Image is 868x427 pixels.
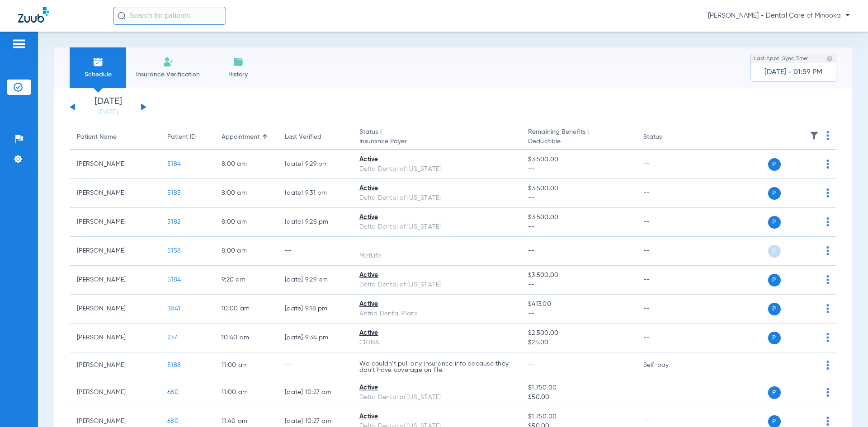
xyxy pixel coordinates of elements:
[826,131,829,140] img: group-dot-blue.svg
[167,248,181,254] span: 5158
[521,125,636,150] th: Remaining Benefits |
[70,150,160,179] td: [PERSON_NAME]
[826,333,829,342] img: group-dot-blue.svg
[359,412,514,422] div: Active
[167,305,180,312] span: 3841
[214,208,278,237] td: 8:00 AM
[826,56,833,62] img: last sync help info
[768,187,781,200] span: P
[18,7,49,23] img: Zuub Logo
[768,332,781,344] span: P
[214,352,278,378] td: 11:00 AM
[167,190,181,196] span: 5185
[826,388,829,397] img: group-dot-blue.svg
[118,12,126,20] img: Search Icon
[222,132,259,142] div: Appointment
[528,137,628,146] span: Deductible
[167,132,207,142] div: Patient ID
[278,179,352,208] td: [DATE] 9:31 PM
[636,237,697,266] td: --
[214,378,278,407] td: 11:00 AM
[359,393,514,402] div: Delta Dental of [US_STATE]
[528,193,628,203] span: --
[76,70,119,79] span: Schedule
[167,219,180,225] span: 5182
[214,179,278,208] td: 8:00 AM
[768,274,781,286] span: P
[528,338,628,347] span: $25.00
[278,378,352,407] td: [DATE] 10:27 AM
[636,208,697,237] td: --
[764,68,822,77] span: [DATE] - 01:59 PM
[359,164,514,174] div: Delta Dental of [US_STATE]
[359,338,514,347] div: CIGNA
[352,125,521,150] th: Status |
[278,266,352,295] td: [DATE] 9:29 PM
[826,275,829,284] img: group-dot-blue.svg
[167,277,181,283] span: 5184
[214,295,278,324] td: 10:00 AM
[285,132,321,142] div: Last Verified
[636,125,697,150] th: Status
[528,213,628,222] span: $3,500.00
[768,303,781,315] span: P
[113,7,226,25] input: Search for patients
[359,137,514,146] span: Insurance Payer
[81,108,135,117] a: [DATE]
[708,11,850,20] span: [PERSON_NAME] - Dental Care of Minooka
[810,131,819,140] img: filter.svg
[528,248,535,254] span: --
[359,193,514,203] div: Delta Dental of [US_STATE]
[528,164,628,174] span: --
[214,150,278,179] td: 8:00 AM
[826,160,829,169] img: group-dot-blue.svg
[359,213,514,222] div: Active
[222,132,270,142] div: Appointment
[636,150,697,179] td: --
[359,242,514,251] div: --
[70,237,160,266] td: [PERSON_NAME]
[167,334,177,341] span: 237
[528,300,628,309] span: $413.00
[768,245,781,258] span: P
[826,304,829,313] img: group-dot-blue.svg
[233,56,244,67] img: History
[528,383,628,393] span: $1,750.00
[528,412,628,422] span: $1,750.00
[528,184,628,193] span: $3,500.00
[528,328,628,338] span: $2,500.00
[163,56,174,67] img: Manual Insurance Verification
[826,217,829,226] img: group-dot-blue.svg
[528,222,628,232] span: --
[70,378,160,407] td: [PERSON_NAME]
[359,328,514,338] div: Active
[636,352,697,378] td: Self-pay
[70,208,160,237] td: [PERSON_NAME]
[636,266,697,295] td: --
[70,179,160,208] td: [PERSON_NAME]
[70,295,160,324] td: [PERSON_NAME]
[70,324,160,352] td: [PERSON_NAME]
[70,352,160,378] td: [PERSON_NAME]
[528,362,535,368] span: --
[278,324,352,352] td: [DATE] 9:34 PM
[278,295,352,324] td: [DATE] 9:18 PM
[636,378,697,407] td: --
[214,266,278,295] td: 9:20 AM
[359,280,514,290] div: Delta Dental of [US_STATE]
[636,295,697,324] td: --
[754,54,808,63] span: Last Appt. Sync Time:
[528,280,628,290] span: --
[528,271,628,280] span: $3,500.00
[768,158,781,171] span: P
[70,266,160,295] td: [PERSON_NAME]
[278,352,352,378] td: --
[636,324,697,352] td: --
[826,361,829,370] img: group-dot-blue.svg
[359,222,514,232] div: Delta Dental of [US_STATE]
[214,237,278,266] td: 8:00 AM
[768,216,781,229] span: P
[12,38,26,49] img: hamburger-icon
[768,386,781,399] span: P
[214,324,278,352] td: 10:40 AM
